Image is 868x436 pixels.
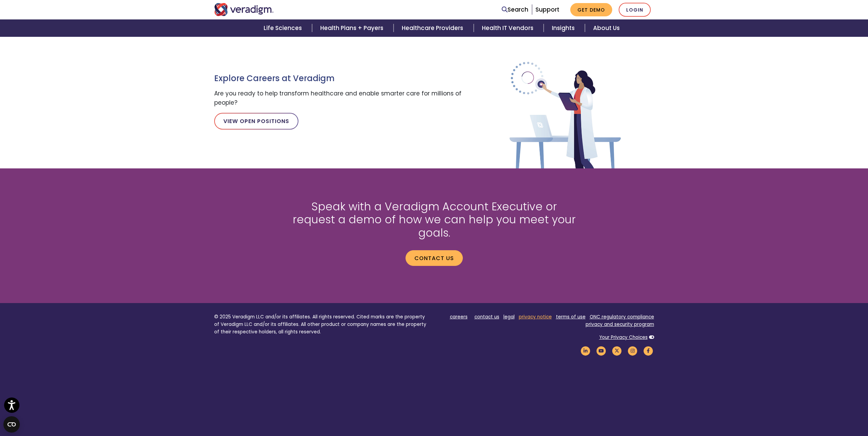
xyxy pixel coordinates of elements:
[503,314,515,320] a: legal
[255,19,312,37] a: Life Sciences
[643,348,654,354] a: Veradigm Facebook Link
[585,19,628,37] a: About Us
[214,313,429,335] p: © 2025 Veradigm LLC and/or its affiliates. All rights reserved. Cited marks are the property of V...
[519,314,552,320] a: privacy notice
[450,314,468,320] a: careers
[556,314,586,320] a: terms of use
[474,314,499,320] a: contact us
[502,5,528,14] a: Search
[544,19,585,37] a: Insights
[312,19,394,37] a: Health Plans + Payers
[611,348,623,354] a: Veradigm Twitter Link
[474,19,544,37] a: Health IT Vendors
[214,3,274,16] img: Veradigm logo
[214,89,467,107] p: Are you ready to help transform healthcare and enable smarter care for millions of people?
[214,74,467,84] h3: Explore Careers at Veradigm
[586,321,654,328] a: privacy and security program
[595,348,607,354] a: Veradigm YouTube Link
[394,19,473,37] a: Healthcare Providers
[535,5,559,14] a: Support
[3,416,20,433] button: Open CMP widget
[737,387,860,428] iframe: Drift Chat Widget
[580,348,591,354] a: Veradigm LinkedIn Link
[590,314,654,320] a: ONC regulatory compliance
[570,3,612,16] a: Get Demo
[619,3,651,17] a: Login
[599,334,648,341] a: Your Privacy Choices
[406,250,463,266] a: Contact us
[627,348,638,354] a: Veradigm Instagram Link
[214,113,298,129] a: View Open Positions
[289,200,579,239] h2: Speak with a Veradigm Account Executive or request a demo of how we can help you meet your goals.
